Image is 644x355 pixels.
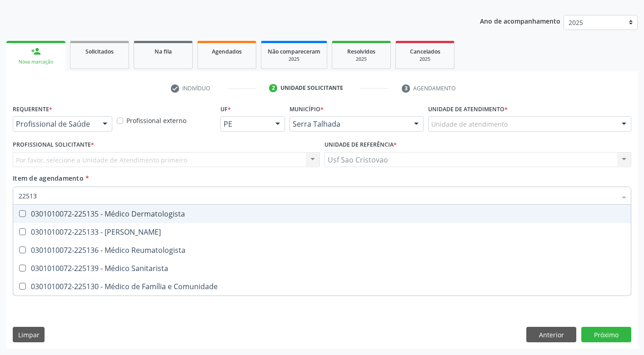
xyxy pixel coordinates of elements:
div: 0301010072-225135 - Médico Dermatologista [19,210,625,217]
div: Unidade solicitante [280,84,343,92]
span: Não compareceram [268,48,320,55]
span: Item de agendamento [13,174,84,182]
button: Limpar [13,327,45,342]
div: 0301010072-225130 - Médico de Família e Comunidade [19,283,625,290]
span: Na fila [155,48,172,55]
span: Resolvidos [347,48,375,55]
input: Buscar por procedimentos [19,187,616,205]
div: 2025 [339,56,384,63]
button: Anterior [526,327,576,342]
span: Serra Talhada [293,119,405,128]
label: Profissional externo [126,116,186,125]
div: 0301010072-225133 - [PERSON_NAME] [19,228,625,236]
label: Município [290,102,324,116]
span: Cancelados [410,48,440,55]
div: 0301010072-225136 - Médico Reumatologista [19,247,625,254]
div: Nova marcação [13,59,59,65]
button: Próximo [581,327,631,342]
p: Ano de acompanhamento [480,15,560,26]
div: 2025 [268,56,320,63]
span: Agendados [212,48,242,55]
label: Unidade de atendimento [428,102,508,116]
div: 2025 [402,56,448,63]
label: Unidade de referência [324,138,397,152]
div: 2 [269,84,277,92]
span: Solicitados [85,48,114,55]
label: UF [220,102,231,116]
span: PE [224,119,266,128]
div: person_add [31,46,41,56]
div: 0301010072-225139 - Médico Sanitarista [19,265,625,272]
label: Requerente [13,102,52,116]
span: Unidade de atendimento [431,119,508,129]
span: Profissional de Saúde [16,119,94,128]
label: Profissional Solicitante [13,138,94,152]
